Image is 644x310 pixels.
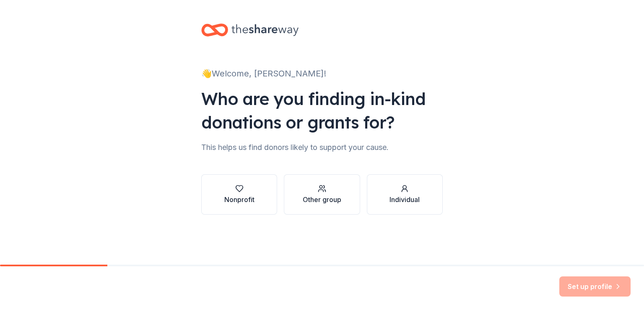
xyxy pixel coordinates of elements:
button: Individual [367,174,443,215]
button: Nonprofit [201,174,277,215]
div: Other group [303,194,341,205]
div: This helps us find donors likely to support your cause. [201,141,443,154]
button: Other group [284,174,360,215]
div: 👋 Welcome, [PERSON_NAME]! [201,67,443,80]
div: Individual [390,194,420,205]
div: Who are you finding in-kind donations or grants for? [201,87,443,134]
div: Nonprofit [224,194,254,205]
